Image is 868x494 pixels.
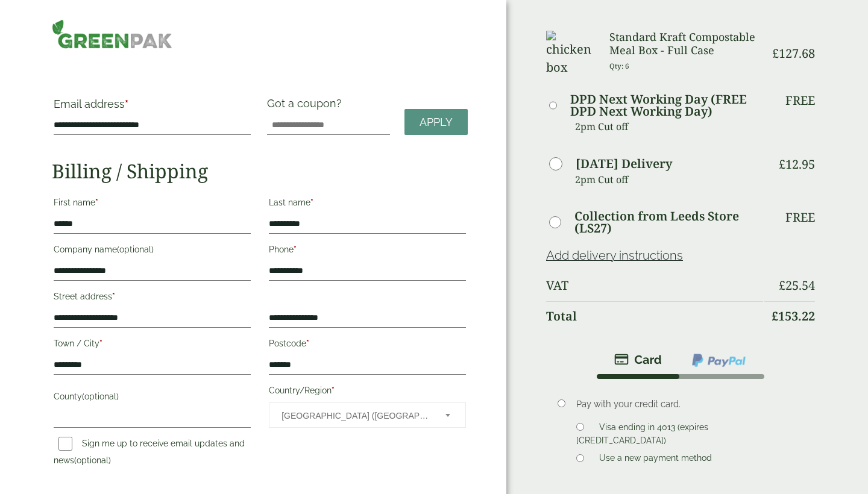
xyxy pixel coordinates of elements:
[82,392,119,401] span: (optional)
[54,388,251,408] label: County
[54,99,251,116] label: Email address
[772,308,815,324] bdi: 153.22
[294,245,297,254] abbr: required
[594,453,717,466] label: Use a new payment method
[54,194,251,214] label: First name
[779,156,785,172] span: £
[269,194,466,214] label: Last name
[74,455,111,465] span: (optional)
[546,301,763,331] th: Total
[609,31,763,57] h3: Standard Kraft Compostable Meal Box - Full Case
[58,437,72,451] input: Sign me up to receive email updates and news(optional)
[772,45,815,61] bdi: 127.68
[54,439,245,469] label: Sign me up to receive email updates and news
[785,93,815,108] p: Free
[54,288,251,308] label: Street address
[609,61,629,70] small: Qty: 6
[267,97,347,116] label: Got a coupon?
[570,93,763,117] label: DPD Next Working Day (FREE DPD Next Working Day)
[546,271,763,300] th: VAT
[54,241,251,261] label: Company name
[269,382,466,402] label: Country/Region
[576,398,797,411] p: Pay with your credit card.
[575,170,763,189] p: 2pm Cut off
[574,210,763,234] label: Collection from Leeds Store (LS27)
[785,210,815,225] p: Free
[54,335,251,355] label: Town / City
[281,403,429,428] span: United Kingdom (UK)
[772,308,778,324] span: £
[269,241,466,261] label: Phone
[306,339,309,348] abbr: required
[95,198,98,207] abbr: required
[269,335,466,355] label: Postcode
[779,277,785,293] span: £
[576,422,708,449] label: Visa ending in 4013 (expires [CREDIT_CARD_DATA])
[99,339,102,348] abbr: required
[546,31,595,77] img: chicken box
[576,158,672,170] label: [DATE] Delivery
[420,116,453,129] span: Apply
[52,19,172,49] img: GreenPak Supplies
[117,245,154,254] span: (optional)
[779,156,815,172] bdi: 12.95
[125,98,128,110] abbr: required
[269,402,466,428] span: Country/Region
[310,198,313,207] abbr: required
[52,160,468,183] h2: Billing / Shipping
[691,352,747,368] img: ppcp-gateway.png
[614,352,662,367] img: stripe.png
[575,117,763,136] p: 2pm Cut off
[779,277,815,293] bdi: 25.54
[112,292,115,301] abbr: required
[772,45,779,61] span: £
[332,386,335,395] abbr: required
[546,248,683,263] a: Add delivery instructions
[404,109,468,135] a: Apply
